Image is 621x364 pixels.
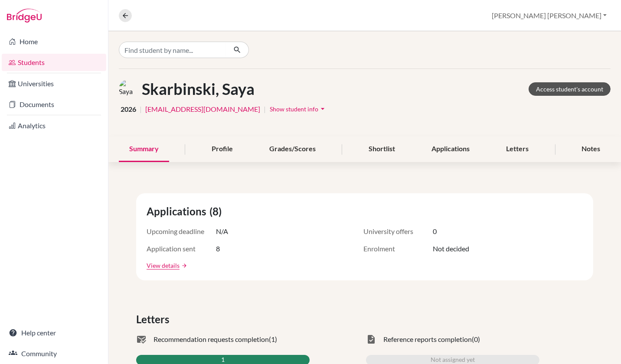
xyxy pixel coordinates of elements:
span: Letters [136,312,173,327]
a: Home [2,33,106,50]
span: Not decided [433,244,469,254]
span: Enrolment [363,244,433,254]
a: Access student's account [529,82,611,96]
span: 2026 [121,104,136,114]
div: Shortlist [358,136,405,162]
a: Community [2,345,106,362]
a: arrow_forward [180,263,187,269]
a: Universities [2,75,106,92]
span: 0 [433,226,437,237]
span: (1) [269,334,277,344]
a: [EMAIL_ADDRESS][DOMAIN_NAME] [145,104,260,114]
input: Find student by name... [119,42,226,58]
span: (0) [472,334,480,344]
span: Reference reports completion [383,334,472,344]
span: mark_email_read [136,334,147,344]
span: Recommendation requests completion [154,334,269,344]
i: arrow_drop_down [318,104,327,113]
span: | [264,104,266,114]
div: Notes [571,136,611,162]
span: task [366,334,376,344]
a: View details [147,261,180,270]
button: [PERSON_NAME] [PERSON_NAME] [488,7,611,24]
span: Applications [147,204,209,219]
span: (8) [209,204,225,219]
a: Analytics [2,117,106,134]
span: 8 [216,244,220,254]
span: Application sent [147,244,216,254]
a: Documents [2,96,106,113]
div: Profile [201,136,243,162]
a: Help center [2,324,106,341]
span: N/A [216,226,228,237]
img: Bridge-U [7,9,42,23]
div: Letters [496,136,539,162]
div: Grades/Scores [259,136,326,162]
span: Upcoming deadline [147,226,216,237]
div: Summary [119,136,169,162]
span: | [140,104,142,114]
img: Saya Skarbinski's avatar [119,79,138,99]
span: University offers [363,226,433,237]
button: Show student infoarrow_drop_down [269,102,327,116]
a: Students [2,54,106,71]
div: Applications [421,136,480,162]
span: Show student info [270,105,318,113]
h1: Skarbinski, Saya [142,80,255,98]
